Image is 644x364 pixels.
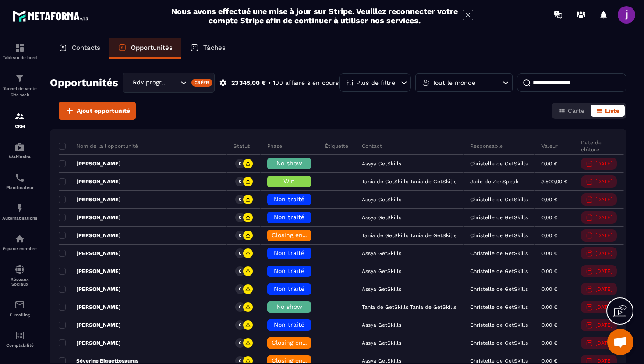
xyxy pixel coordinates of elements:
[2,105,37,135] a: formationformationCRM
[541,268,557,274] p: 0,00 €
[50,38,109,59] a: Contacts
[109,38,181,59] a: Opportunités
[59,268,121,275] p: [PERSON_NAME]
[2,216,37,220] p: Automatisations
[2,185,37,190] p: Planificateur
[541,232,557,238] p: 0,00 €
[595,304,612,310] p: [DATE]
[2,36,37,66] a: formationformationTableau de bord
[50,74,118,91] h2: Opportunités
[14,264,25,275] img: social-network
[595,250,612,256] p: [DATE]
[470,196,528,203] p: Christelle de GetSkills
[59,250,121,257] p: [PERSON_NAME]
[276,160,302,167] span: No show
[239,340,241,346] p: 0
[2,293,37,324] a: emailemailE-mailing
[131,44,173,52] p: Opportunités
[2,55,37,60] p: Tableau de bord
[239,322,241,328] p: 0
[272,231,322,238] span: Closing en cours
[432,80,475,86] p: Tout le monde
[325,143,348,150] p: Étiquette
[59,339,121,346] p: [PERSON_NAME]
[2,124,37,129] p: CRM
[2,227,37,258] a: automationsautomationsEspace membre
[541,161,557,167] p: 0,00 €
[541,143,558,150] p: Valeur
[59,143,138,150] p: Nom de la l'opportunité
[470,214,528,220] p: Christelle de GetSkills
[470,268,528,274] p: Christelle de GetSkills
[470,178,519,185] p: Jade de ZenSpeak
[595,358,612,364] p: [DATE]
[470,161,528,167] p: Christelle de GetSkills
[14,172,25,183] img: scheduler
[267,143,282,150] p: Phase
[59,322,121,329] p: [PERSON_NAME]
[59,101,136,120] button: Ajout opportunité
[607,329,633,355] div: Ouvrir le chat
[362,143,382,150] p: Contact
[2,196,37,227] a: automationsautomationsAutomatisations
[59,178,121,185] p: [PERSON_NAME]
[595,178,612,185] p: [DATE]
[14,203,25,213] img: automations
[274,285,304,292] span: Non traité
[274,213,304,220] span: Non traité
[131,78,170,87] span: Rdv programmé
[541,196,557,203] p: 0,00 €
[274,196,304,203] span: Non traité
[541,322,557,328] p: 0,00 €
[356,80,395,86] p: Plus de filtre
[470,304,528,310] p: Christelle de GetSkills
[470,250,528,256] p: Christelle de GetSkills
[2,277,37,287] p: Réseaux Sociaux
[59,304,121,311] p: [PERSON_NAME]
[595,268,612,274] p: [DATE]
[276,303,302,310] span: No show
[72,44,100,52] p: Contacts
[595,340,612,346] p: [DATE]
[171,7,458,25] h2: Nous avons effectué une mise à jour sur Stripe. Veuillez reconnecter votre compte Stripe afin de ...
[239,268,241,274] p: 0
[541,304,557,310] p: 0,00 €
[14,73,25,84] img: formation
[59,196,121,203] p: [PERSON_NAME]
[470,358,528,364] p: Christelle de GetSkills
[14,330,25,341] img: accountant
[274,249,304,256] span: Non traité
[239,214,241,220] p: 0
[274,267,304,274] span: Non traité
[274,321,304,328] span: Non traité
[595,214,612,220] p: [DATE]
[14,142,25,152] img: automations
[595,161,612,167] p: [DATE]
[2,135,37,166] a: automationsautomationsWebinaire
[595,196,612,203] p: [DATE]
[239,232,241,238] p: 0
[470,143,503,150] p: Responsable
[470,322,528,328] p: Christelle de GetSkills
[283,178,295,185] span: Win
[12,8,91,24] img: logo
[170,78,178,87] input: Search for option
[2,166,37,196] a: schedulerschedulerPlanificateur
[234,143,250,150] p: Statut
[2,343,37,348] p: Comptabilité
[14,234,25,244] img: automations
[595,322,612,328] p: [DATE]
[59,214,121,221] p: [PERSON_NAME]
[605,107,619,114] span: Liste
[231,79,266,87] p: 23 345,00 €
[14,42,25,53] img: formation
[2,246,37,251] p: Espace membre
[59,286,121,293] p: [PERSON_NAME]
[2,312,37,317] p: E-mailing
[181,38,234,59] a: Tâches
[239,161,241,167] p: 0
[272,357,322,364] span: Closing en cours
[14,111,25,122] img: formation
[77,106,130,115] span: Ajout opportunité
[581,139,617,153] p: Date de clôture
